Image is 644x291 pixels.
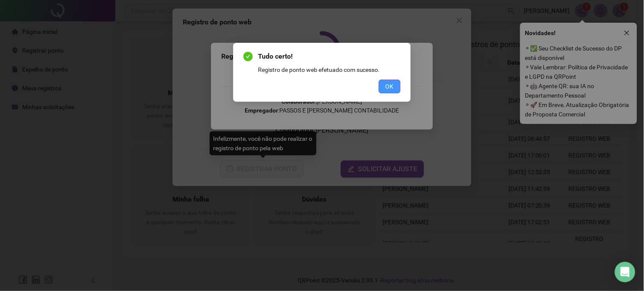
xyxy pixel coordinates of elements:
[379,80,401,93] button: OK
[243,52,253,61] span: check-circle
[615,262,635,282] div: Open Intercom Messenger
[258,51,401,62] span: Tudo certo!
[258,65,401,74] div: Registro de ponto web efetuado com sucesso.
[386,82,394,91] span: OK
